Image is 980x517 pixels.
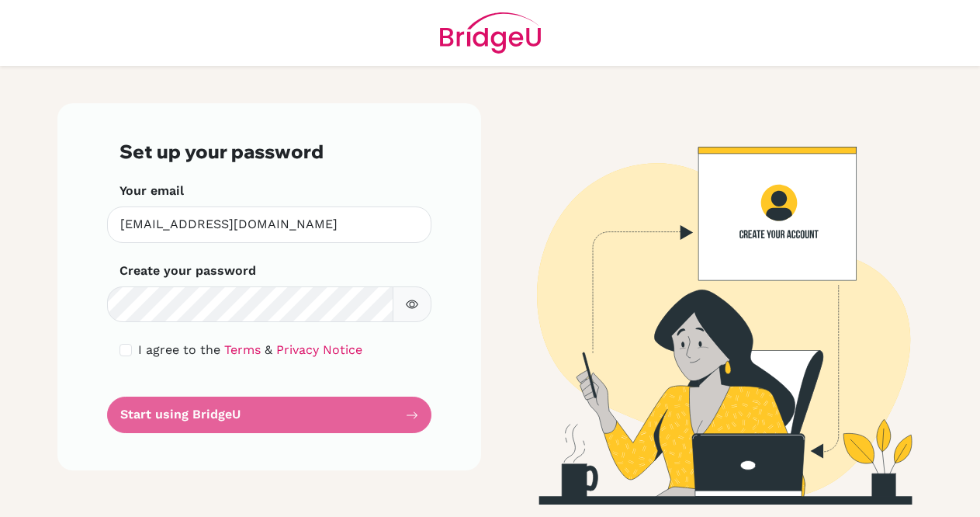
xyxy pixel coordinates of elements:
[224,342,261,357] a: Terms
[265,342,272,357] span: &
[119,262,256,280] label: Create your password
[119,182,184,200] label: Your email
[107,206,431,243] input: Insert your email*
[138,342,220,357] span: I agree to the
[276,342,362,357] a: Privacy Notice
[119,141,419,163] h3: Set up your password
